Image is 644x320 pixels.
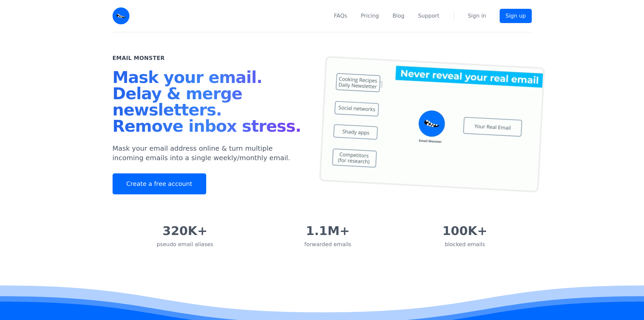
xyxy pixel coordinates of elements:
a: Create a free account [113,173,206,194]
div: 1.1M+ [304,224,351,238]
a: Sign in [468,12,486,20]
img: temp mail, free temporary mail, Temporary Email [319,56,545,193]
div: 320K+ [157,224,213,238]
div: forwarded emails [304,240,351,249]
a: Sign up [500,9,531,23]
div: 100K+ [443,224,487,238]
a: Pricing [361,12,379,20]
div: pseudo email aliases [157,240,213,249]
a: Support [418,12,439,20]
p: Mask your email address online & turn multiple incoming emails into a single weekly/monthly email. [113,144,306,163]
a: FAQs [334,12,347,20]
div: blocked emails [443,240,487,249]
h1: Mask your email. Delay & merge newsletters. Remove inbox stress. [113,69,306,137]
h2: Email Monster [113,54,165,62]
img: Email Monster [113,7,129,24]
a: Blog [392,12,404,20]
